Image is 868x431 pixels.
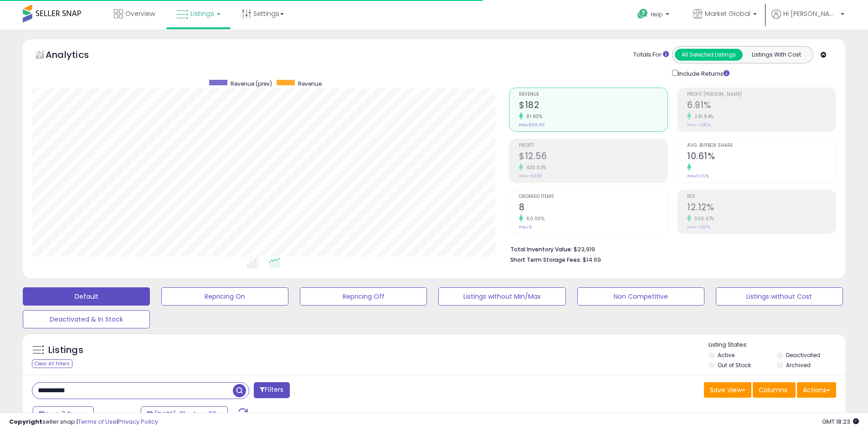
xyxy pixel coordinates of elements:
[141,406,228,422] button: [DATE]-31 - Aug-06
[687,224,710,230] small: Prev: -5.87%
[583,255,601,264] span: $14.69
[9,417,42,426] strong: Copyright
[298,80,322,88] span: Revenue
[523,113,542,120] small: 81.93%
[709,341,845,349] p: Listing States:
[783,9,838,18] span: Hi [PERSON_NAME]
[519,143,668,148] span: Profit
[687,202,836,214] h2: 12.12%
[154,410,216,419] span: [DATE]-31 - Aug-06
[577,287,704,306] button: Non Competitive
[78,417,117,426] a: Terms of Use
[438,287,565,306] button: Listings without Min/Max
[519,173,542,179] small: Prev: -$3.80
[753,382,796,398] button: Columns
[48,344,83,357] h5: Listings
[46,410,82,419] span: Last 7 Days
[786,351,820,359] label: Deactivated
[254,382,289,398] button: Filters
[519,122,544,128] small: Prev: $99.95
[651,10,663,18] span: Help
[161,287,288,306] button: Repricing On
[510,245,572,253] b: Total Inventory Value:
[718,361,751,369] label: Out of Stock
[797,382,836,398] button: Actions
[9,418,158,426] div: seller snap | |
[771,9,844,30] a: Hi [PERSON_NAME]
[519,100,668,112] h2: $182
[687,173,709,179] small: Prev: 0.00%
[716,287,843,306] button: Listings without Cost
[125,9,155,18] span: Overview
[687,143,836,148] span: Avg. Buybox Share
[687,100,836,112] h2: 6.91%
[633,51,669,59] div: Totals For
[665,68,740,78] div: Include Returns
[718,351,734,359] label: Active
[704,382,751,398] button: Save View
[523,215,544,222] small: 60.00%
[519,224,532,230] small: Prev: 5
[691,113,714,120] small: 281.84%
[687,122,711,128] small: Prev: -3.80%
[190,9,214,18] span: Listings
[742,49,810,61] button: Listings With Cost
[759,385,787,395] span: Columns
[23,287,150,306] button: Default
[691,215,714,222] small: 306.47%
[519,92,668,97] span: Revenue
[118,417,158,426] a: Privacy Policy
[637,8,648,20] i: Get Help
[630,1,678,30] a: Help
[523,164,547,171] small: 430.53%
[822,417,859,426] span: 2025-08-15 18:23 GMT
[231,80,272,88] span: Revenue (prev)
[519,202,668,214] h2: 8
[687,92,836,97] span: Profit [PERSON_NAME]
[519,151,668,163] h2: $12.56
[510,256,581,264] b: Short Term Storage Fees:
[786,361,811,369] label: Archived
[687,194,836,199] span: ROI
[46,48,107,63] h5: Analytics
[687,151,836,163] h2: 10.61%
[675,49,743,61] button: All Selected Listings
[705,9,750,18] span: Market Global
[510,243,829,254] li: $23,919
[95,410,137,419] span: Compared to:
[300,287,427,306] button: Repricing Off
[32,359,72,368] div: Clear All Filters
[33,406,94,422] button: Last 7 Days
[519,194,668,199] span: Ordered Items
[23,310,150,328] button: Deactivated & In Stock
